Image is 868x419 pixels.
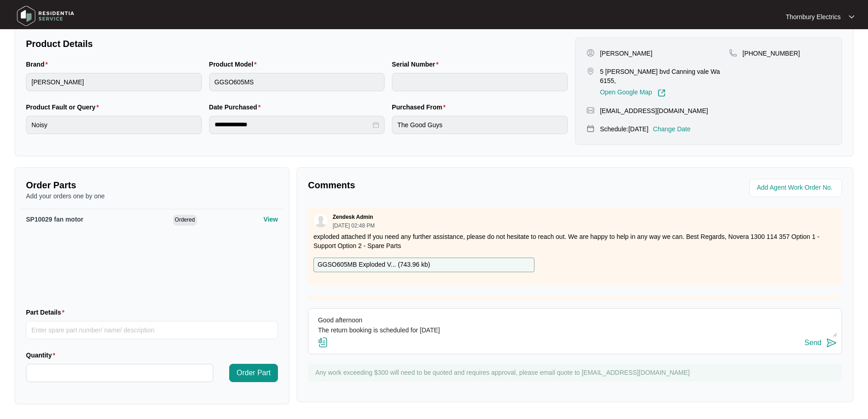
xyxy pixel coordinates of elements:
input: Product Fault or Query [26,116,202,134]
img: map-pin [586,67,595,75]
p: exploded attached If you need any further assistance, please do not hesitate to reach out. We are... [313,232,837,250]
input: Purchased From [392,116,568,134]
span: Ordered [173,215,197,226]
img: map-pin [729,49,737,57]
img: user.svg [314,214,328,228]
img: map-pin [586,124,595,133]
img: Link-External [657,89,666,97]
p: [PERSON_NAME] [600,49,652,58]
label: Product Model [209,60,261,69]
img: dropdown arrow [849,15,854,19]
span: Order Part [236,367,271,378]
input: Serial Number [392,73,568,91]
button: Order Part [229,364,278,382]
p: Schedule: [DATE] [600,124,648,134]
label: Serial Number [392,60,442,69]
input: Quantity [26,364,213,382]
input: Date Purchased [215,120,371,129]
p: Product Details [26,37,568,50]
p: [EMAIL_ADDRESS][DOMAIN_NAME] [600,106,708,115]
img: file-attachment-doc.svg [318,337,329,348]
p: Thornbury Electrics [786,12,841,21]
input: Product Model [209,73,385,91]
div: Send [805,339,822,347]
span: SP10029 fan motor [26,216,83,223]
label: Product Fault or Query [26,103,103,112]
label: Part Details [26,308,68,317]
img: map-pin [586,106,595,114]
label: Purchased From [392,103,449,112]
input: Part Details [26,321,278,339]
a: Open Google Map [600,89,666,97]
p: Comments [308,179,569,191]
p: Zendesk Admin [333,213,373,221]
p: [DATE] 02:48 PM [333,223,375,228]
label: Date Purchased [209,103,264,112]
label: Quantity [26,351,59,360]
button: Send [805,337,837,349]
textarea: Good afternoon The return booking is scheduled for [DATE] [313,313,837,337]
p: Change Date [653,124,691,134]
input: Add Agent Work Order No. [757,182,837,193]
p: Order Parts [26,179,278,191]
input: Brand [26,73,202,91]
img: send-icon.svg [826,337,837,348]
p: 5 [PERSON_NAME] bvd Canning vale Wa 6155, [600,67,729,85]
img: residentia service logo [14,2,77,30]
label: Brand [26,60,51,69]
p: [PHONE_NUMBER] [743,49,800,58]
p: Add your orders one by one [26,191,278,201]
p: GGSO605MB Exploded V... ( 743.96 kb ) [318,260,430,270]
img: user-pin [586,49,595,57]
p: View [263,215,278,224]
p: Any work exceeding $300 will need to be quoted and requires approval, please email quote to [EMAI... [315,368,837,377]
